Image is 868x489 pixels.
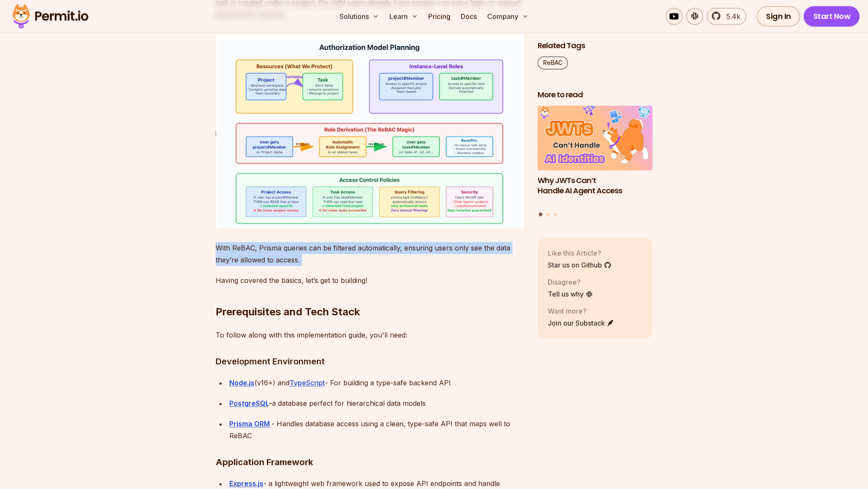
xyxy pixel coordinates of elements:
[548,248,611,258] p: Like this Article?
[548,277,593,287] p: Disagree?
[229,397,524,409] div: a database perfect for hierarchical data models
[457,8,480,25] a: Docs
[216,355,524,368] h3: Development Environment
[229,377,524,389] div: (v16+) and - For building a type-safe backend API
[216,271,524,319] h2: Prerequisites and Tech Stack
[216,34,524,228] img: image.png
[538,90,653,101] h2: More to read
[538,175,653,197] h3: Why JWTs Can’t Handle AI Agent Access
[216,457,313,467] strong: Application Framework
[229,418,524,442] div: - Handles database access using a clean, type-safe API that maps well to ReBAC
[538,106,653,218] div: Posts
[547,212,550,216] button: Go to slide 2
[269,399,272,407] strong: -
[539,212,543,216] button: Go to slide 1
[425,8,454,25] a: Pricing
[386,8,421,25] button: Learn
[538,106,653,207] li: 1 of 3
[229,378,254,387] a: Node.js
[548,318,614,328] a: Join our Substack
[548,289,593,299] a: Tell us why
[216,274,524,286] p: Having covered the basics, let’s get to building!
[538,106,653,207] a: Why JWTs Can’t Handle AI Agent AccessWhy JWTs Can’t Handle AI Agent Access
[289,378,325,387] a: TypeScript
[538,106,653,171] img: Why JWTs Can’t Handle AI Agent Access
[548,260,611,270] a: Star us on Github
[336,8,383,25] button: Solutions
[757,6,801,26] a: Sign In
[9,2,92,31] img: Permit logo
[484,8,532,25] button: Company
[538,57,568,70] a: ReBAC
[216,329,524,341] p: To follow along with this implementation guide, you'll need:
[538,41,653,52] h2: Related Tags
[229,399,269,407] a: PostgreSQL
[216,242,524,266] p: With ReBAC, Prisma queries can be filtered automatically, ensuring users only see the data they’r...
[721,11,740,21] span: 5.4k
[804,6,859,26] a: Start Now
[548,306,614,316] p: Want more?
[554,212,557,216] button: Go to slide 3
[229,419,270,428] a: Prisma ORM
[229,479,263,488] a: Express.js
[707,8,746,25] a: 5.4k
